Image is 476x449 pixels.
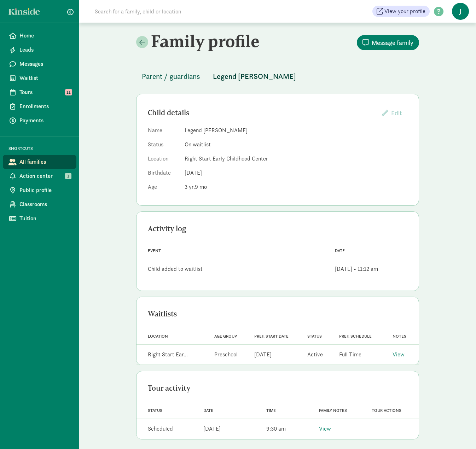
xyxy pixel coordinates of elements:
[384,7,425,16] span: View your profile
[19,74,71,82] span: Waitlist
[185,126,407,135] dd: Legend [PERSON_NAME]
[19,116,71,125] span: Payments
[393,351,405,358] a: View
[307,350,323,359] div: Active
[148,425,173,433] div: Scheduled
[319,408,347,413] span: Family notes
[393,334,406,339] span: Notes
[148,154,179,166] dt: Location
[3,113,76,128] a: Payments
[148,308,407,320] div: Waitlists
[307,334,322,339] span: Status
[3,155,76,169] a: All families
[3,29,76,43] a: Home
[148,169,179,180] dt: Birthdate
[19,60,71,68] span: Messages
[19,214,71,223] span: Tuition
[185,169,202,176] span: [DATE]
[19,102,71,111] span: Enrollments
[376,105,407,121] button: Edit
[136,72,206,81] a: Parent / guardians
[3,211,76,226] a: Tuition
[266,408,276,413] span: Time
[339,350,361,359] div: Full Time
[3,169,76,183] a: Action center 1
[339,334,372,339] span: Pref. Schedule
[19,172,71,180] span: Action center
[335,248,345,253] span: Date
[3,43,76,57] a: Leads
[148,408,162,413] span: Status
[148,350,188,359] div: Right Start Ear...
[148,140,179,152] dt: Status
[254,334,289,339] span: Pref. start date
[185,183,195,191] span: 3
[136,31,276,51] h2: Family profile
[19,158,71,166] span: All families
[441,415,476,449] iframe: Chat Widget
[148,383,407,394] div: Tour activity
[65,89,72,95] span: 11
[91,4,289,18] input: Search for a family, child or location
[148,107,376,118] div: Child details
[3,71,76,85] a: Waitlist
[136,68,206,85] button: Parent / guardians
[266,425,286,433] div: 9:30 am
[207,72,302,81] a: Legend [PERSON_NAME]
[372,6,430,17] a: View your profile
[185,154,407,163] dd: Right Start Early Childhood Center
[319,425,331,432] a: View
[214,350,238,359] div: Preschool
[148,265,203,273] div: Child added to waitlist
[391,109,402,117] span: Edit
[372,408,401,413] span: Tour actions
[142,71,200,82] span: Parent / guardians
[148,334,168,339] span: Location
[148,248,161,253] span: Event
[203,425,221,433] div: [DATE]
[3,197,76,211] a: Classrooms
[335,265,378,273] div: [DATE] • 11:12 am
[19,46,71,54] span: Leads
[19,31,71,40] span: Home
[357,35,419,50] button: Message family
[3,85,76,99] a: Tours 11
[148,183,179,194] dt: Age
[148,126,179,138] dt: Name
[372,38,413,47] span: Message family
[19,186,71,194] span: Public profile
[213,71,296,82] span: Legend [PERSON_NAME]
[148,223,407,234] div: Activity log
[207,68,302,85] button: Legend [PERSON_NAME]
[19,200,71,209] span: Classrooms
[3,57,76,71] a: Messages
[203,408,213,413] span: Date
[185,140,407,149] dd: On waitlist
[3,183,76,197] a: Public profile
[452,3,469,20] span: J
[19,88,71,97] span: Tours
[214,334,237,339] span: Age Group
[254,350,272,359] div: [DATE]
[65,173,71,179] span: 1
[195,183,207,191] span: 9
[3,99,76,113] a: Enrollments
